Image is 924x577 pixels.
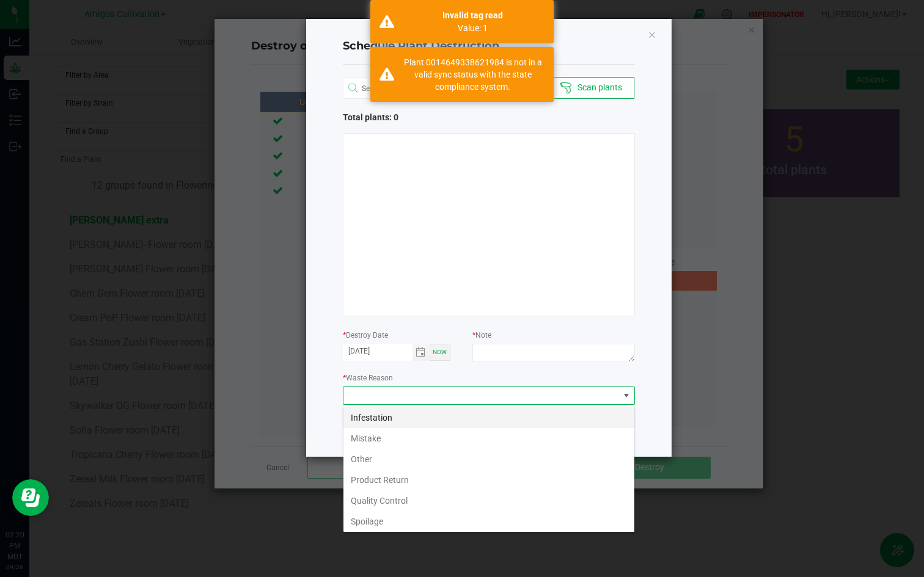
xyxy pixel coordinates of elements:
li: Other [343,449,634,470]
h4: Schedule Plant Destruction [343,38,635,54]
label: Note [472,330,491,341]
li: Mistake [343,428,634,449]
div: Plant 0014649338621984 is not in a valid sync status with the state compliance system. [401,56,544,93]
button: Close [648,27,656,42]
button: Scan plants [547,77,634,99]
span: Total plants: 0 [343,111,489,124]
li: Infestation [343,407,634,428]
span: Now [433,349,447,355]
div: Invalid tag read [401,9,544,22]
div: Value: 1 [401,22,544,34]
label: Waste Reason [343,372,393,383]
input: NO DATA FOUND [343,78,502,100]
li: Quality Control [343,490,634,511]
span: Toggle calendar [413,344,430,361]
iframe: Resource center [12,479,49,516]
input: Date [343,344,413,359]
li: Spoilage [343,511,634,532]
li: Product Return [343,470,634,490]
label: Destroy Date [343,330,388,341]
